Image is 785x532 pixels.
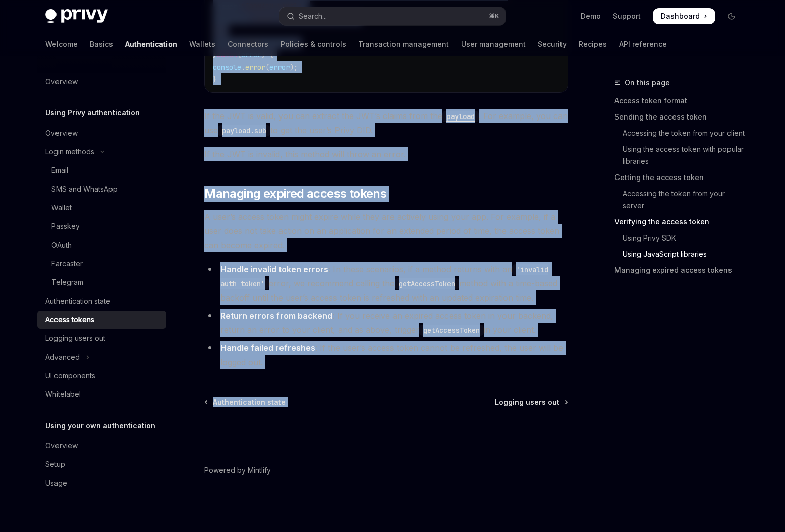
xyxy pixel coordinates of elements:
[45,477,67,489] div: Usage
[619,32,667,56] a: API reference
[461,32,526,56] a: User management
[614,169,748,186] a: Getting the access token
[45,32,78,56] a: Welcome
[45,146,94,158] div: Login methods
[37,217,166,235] a: Passkey
[37,199,166,217] a: Wallet
[614,186,748,214] a: Accessing the token from your server
[51,239,72,251] div: OAuth
[220,264,328,274] strong: Handle invalid token errors
[45,440,78,452] div: Overview
[241,63,245,72] span: .
[220,264,548,289] code: 'invalid auth token'
[37,273,166,291] a: Telegram
[90,32,113,56] a: Basics
[495,397,567,407] a: Logging users out
[723,8,740,24] button: Toggle dark mode
[213,75,217,84] span: }
[45,388,81,400] div: Whitelabel
[358,32,449,56] a: Transaction management
[45,332,105,344] div: Logging users out
[37,437,166,455] a: Overview
[204,309,568,337] li: : If you receive an expired access token in your backend, return an error to your client, and as ...
[37,385,166,403] a: Whitelabel
[261,50,273,60] span: ) {
[279,7,506,25] button: Open search
[204,262,568,305] li: : In these scenarios, if a method returns with an error, we recommend calling the method with a t...
[189,32,215,56] a: Wallets
[419,325,484,336] code: getAccessToken
[51,276,83,288] div: Telegram
[37,311,166,329] a: Access tokens
[37,124,166,142] a: Overview
[37,180,166,198] a: SMS and WhatsApp
[220,343,315,353] strong: Handle failed refreshes
[45,9,108,23] img: dark logo
[37,236,166,254] a: OAuth
[45,420,155,432] h5: Using your own authentication
[45,295,110,307] div: Authentication state
[290,63,298,72] span: );
[237,50,241,60] span: (
[213,50,217,60] span: }
[653,8,715,24] a: Dashboard
[614,262,748,278] a: Managing expired access tokens
[442,111,479,121] a: payload
[37,329,166,347] a: Logging users out
[241,50,261,60] span: error
[579,32,607,56] a: Recipes
[265,63,269,72] span: (
[45,351,80,363] div: Advanced
[614,230,748,246] a: Using Privy SDK
[395,278,459,289] code: getAccessToken
[51,183,118,195] div: SMS and WhatsApp
[37,161,166,180] a: Email
[51,220,80,232] div: Passkey
[213,397,286,407] span: Authentication state
[614,214,748,230] a: Verifying the access token
[245,63,265,72] span: error
[37,73,166,91] a: Overview
[442,111,479,122] code: payload
[37,474,166,492] a: Usage
[45,458,65,470] div: Setup
[37,348,166,366] button: Toggle Advanced section
[51,258,83,270] div: Farcaster
[37,455,166,474] a: Setup
[204,109,568,137] span: If the JWT is valid, you can extract the JWT’s claims from the . For example, you can use to get ...
[614,109,748,125] a: Sending the access token
[614,141,748,169] a: Using the access token with popular libraries
[218,125,270,136] code: payload.sub
[37,255,166,273] a: Farcaster
[614,246,748,262] a: Using JavaScript libraries
[45,314,94,326] div: Access tokens
[613,11,641,21] a: Support
[661,11,700,21] span: Dashboard
[204,341,568,369] li: : If the user’s access token cannot be refreshed, the user will be logged out.
[204,186,386,202] span: Managing expired access tokens
[269,63,290,72] span: error
[228,32,268,56] a: Connectors
[45,107,140,119] h5: Using Privy authentication
[489,12,499,20] span: ⌘ K
[281,32,346,56] a: Policies & controls
[45,127,78,139] div: Overview
[37,292,166,310] a: Authentication state
[204,210,568,252] span: A user’s access token might expire while they are actively using your app. For example, if a user...
[205,397,286,407] a: Authentication state
[213,63,241,72] span: console
[614,125,748,141] a: Accessing the token from your client
[45,76,78,88] div: Overview
[45,370,95,382] div: UI components
[204,147,568,161] span: If the JWT is invalid, this method will throw an error.
[204,465,271,476] a: Powered by Mintlify
[220,311,332,321] strong: Return errors from backend
[217,50,237,60] span: catch
[625,77,670,89] span: On this page
[37,367,166,385] a: UI components
[125,32,177,56] a: Authentication
[581,11,601,21] a: Demo
[51,202,72,214] div: Wallet
[538,32,567,56] a: Security
[299,10,327,22] div: Search...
